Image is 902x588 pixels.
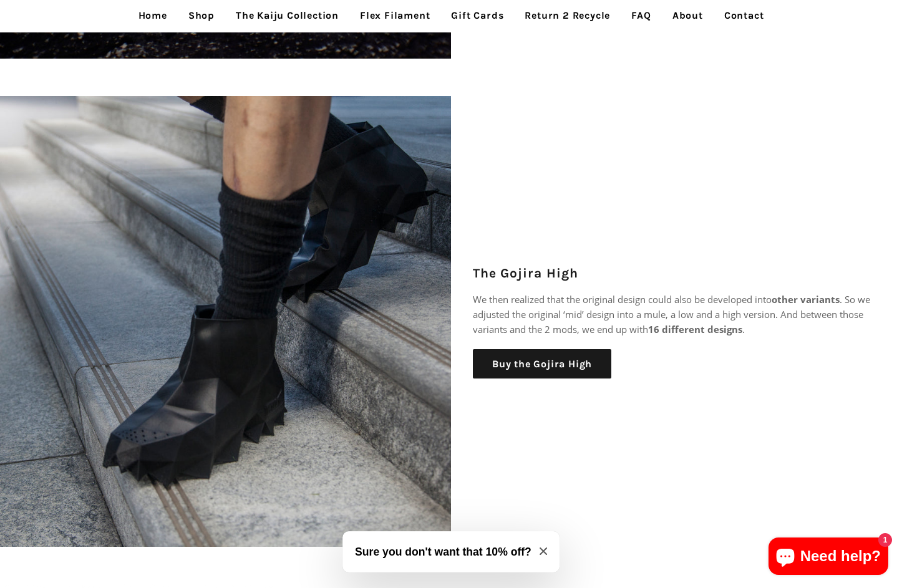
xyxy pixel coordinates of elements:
inbox-online-store-chat: Shopify online store chat [765,537,892,578]
strong: 16 different designs [648,323,742,335]
p: We then realized that the original design could also be developed into . So we adjusted the origi... [473,292,880,337]
strong: other variants [772,293,840,306]
h2: The Gojira High [473,264,880,282]
a: Buy the Gojira High [473,349,611,379]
